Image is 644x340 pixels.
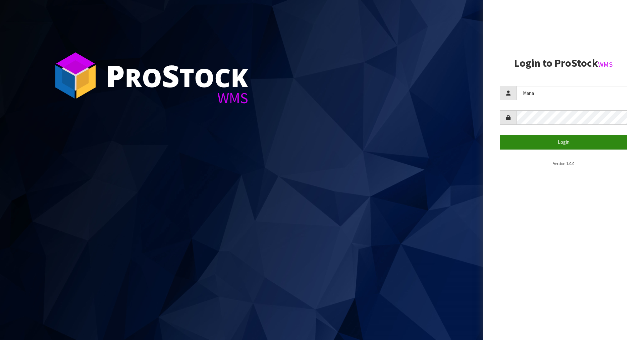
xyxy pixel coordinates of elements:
img: ProStock Cube [50,50,101,101]
div: WMS [106,91,248,106]
small: Version 1.0.0 [553,161,574,166]
input: Username [517,86,627,100]
small: WMS [598,60,613,69]
h2: Login to ProStock [500,57,627,69]
div: ro tock [106,60,248,91]
span: S [162,55,179,96]
span: P [106,55,125,96]
button: Login [500,135,627,149]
